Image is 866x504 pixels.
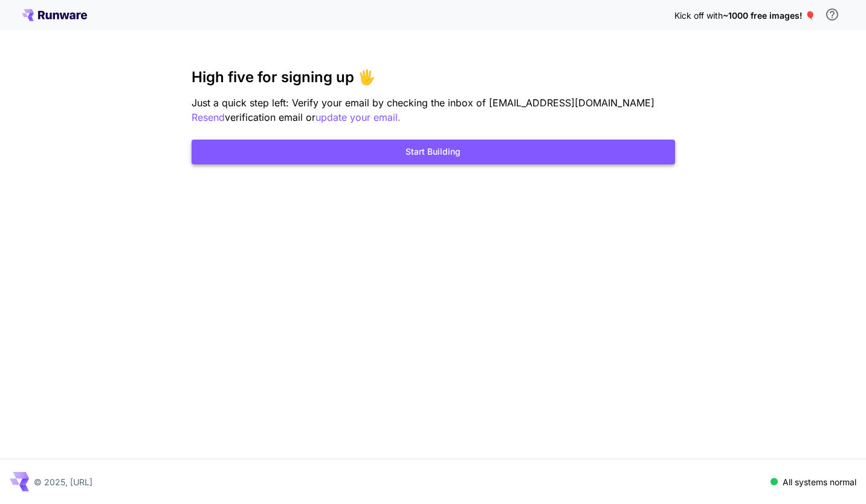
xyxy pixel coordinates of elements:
[820,2,844,27] button: In order to qualify for free credit, you need to sign up with a business email address and click ...
[723,10,815,21] span: ~1000 free images! 🎈
[192,69,675,86] h3: High five for signing up 🖐️
[34,476,92,488] p: © 2025, [URL]
[674,10,723,21] span: Kick off with
[192,140,675,164] button: Start Building
[225,111,315,123] span: verification email or
[315,110,401,125] button: update your email.
[783,476,856,488] p: All systems normal
[192,97,654,109] span: Just a quick step left: Verify your email by checking the inbox of [EMAIL_ADDRESS][DOMAIN_NAME]
[192,110,225,125] button: Resend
